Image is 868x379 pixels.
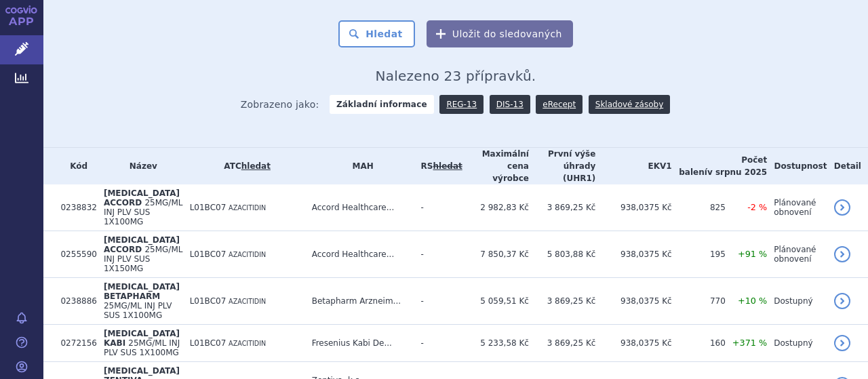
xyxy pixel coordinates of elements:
[433,161,462,171] del: hledat
[767,325,827,362] td: Dostupný
[97,148,183,184] th: Název
[672,231,726,278] td: 195
[54,184,96,231] td: 0238832
[104,338,180,357] span: 25MG/ML INJ PLV SUS 1X100MG
[462,278,529,325] td: 5 059,51 Kč
[305,184,414,231] td: Accord Healthcare...
[767,148,827,184] th: Dostupnost
[190,250,226,259] span: L01BC07
[595,184,671,231] td: 938,0375 Kč
[529,325,595,362] td: 3 869,25 Kč
[834,246,850,262] a: detail
[529,184,595,231] td: 3 869,25 Kč
[595,278,671,325] td: 938,0375 Kč
[190,296,226,306] span: L01BC07
[747,202,767,212] span: -2 %
[462,148,529,184] th: Maximální cena výrobce
[414,184,462,231] td: -
[190,203,226,212] span: L01BC07
[183,148,305,184] th: ATC
[529,278,595,325] td: 3 869,25 Kč
[241,161,271,171] a: hledat
[427,20,573,47] button: Uložit do sledovaných
[414,325,462,362] td: -
[827,148,868,184] th: Detail
[529,231,595,278] td: 5 803,88 Kč
[104,301,172,320] span: 25MG/ML INJ PLV SUS 1X100MG
[305,325,414,362] td: Fresenius Kabi De...
[529,148,595,184] th: První výše úhrady (UHR1)
[672,325,726,362] td: 160
[672,278,726,325] td: 770
[104,329,180,348] span: [MEDICAL_DATA] KABI
[229,298,266,305] span: AZACITIDIN
[595,148,671,184] th: EKV1
[305,231,414,278] td: Accord Healthcare...
[305,278,414,325] td: Betapharm Arzneim...
[672,184,726,231] td: 825
[54,231,96,278] td: 0255590
[589,95,670,114] a: Skladové zásoby
[834,199,850,216] a: detail
[104,188,180,207] span: [MEDICAL_DATA] ACCORD
[462,231,529,278] td: 7 850,37 Kč
[54,278,96,325] td: 0238886
[229,340,266,347] span: AZACITIDIN
[738,249,767,259] span: +91 %
[229,204,266,212] span: AZACITIDIN
[767,184,827,231] td: Plánované obnovení
[104,235,180,254] span: [MEDICAL_DATA] ACCORD
[376,68,536,84] span: Nalezeno 23 přípravků.
[104,245,183,273] span: 25MG/ML INJ PLV SUS 1X150MG
[330,95,434,114] strong: Základní informace
[54,148,96,184] th: Kód
[190,338,226,348] span: L01BC07
[54,325,96,362] td: 0272156
[767,231,827,278] td: Plánované obnovení
[738,296,767,306] span: +10 %
[104,198,183,226] span: 25MG/ML INJ PLV SUS 1X100MG
[241,95,319,114] span: Zobrazeno jako:
[433,161,462,171] a: vyhledávání neobsahuje žádnou platnou referenční skupinu
[672,148,768,184] th: Počet balení
[414,278,462,325] td: -
[229,251,266,258] span: AZACITIDIN
[414,148,462,184] th: RS
[707,167,767,177] span: v srpnu 2025
[462,184,529,231] td: 2 982,83 Kč
[834,293,850,309] a: detail
[305,148,414,184] th: MAH
[767,278,827,325] td: Dostupný
[104,282,180,301] span: [MEDICAL_DATA] BETAPHARM
[462,325,529,362] td: 5 233,58 Kč
[834,335,850,351] a: detail
[439,95,484,114] a: REG-13
[732,338,767,348] span: +371 %
[536,95,583,114] a: eRecept
[595,325,671,362] td: 938,0375 Kč
[490,95,530,114] a: DIS-13
[338,20,415,47] button: Hledat
[595,231,671,278] td: 938,0375 Kč
[414,231,462,278] td: -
